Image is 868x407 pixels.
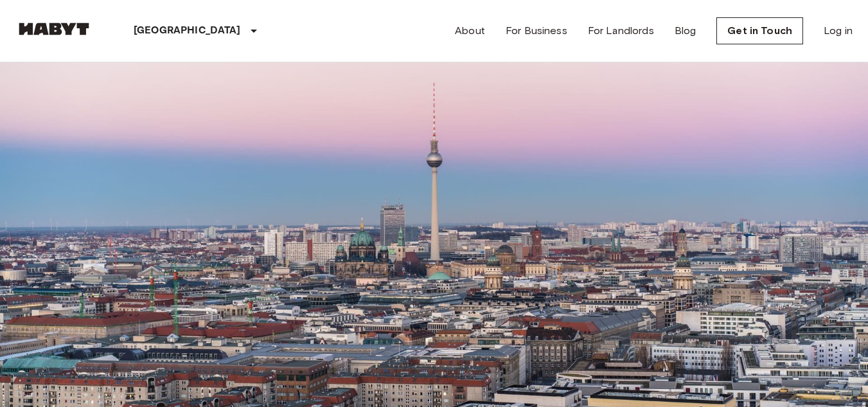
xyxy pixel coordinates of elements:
img: Habyt [15,23,93,35]
a: For Business [506,23,567,39]
a: Log in [824,23,853,39]
a: About [455,23,485,39]
a: For Landlords [588,23,654,39]
a: Blog [675,23,696,39]
p: [GEOGRAPHIC_DATA] [134,23,241,39]
a: Get in Touch [716,17,803,44]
